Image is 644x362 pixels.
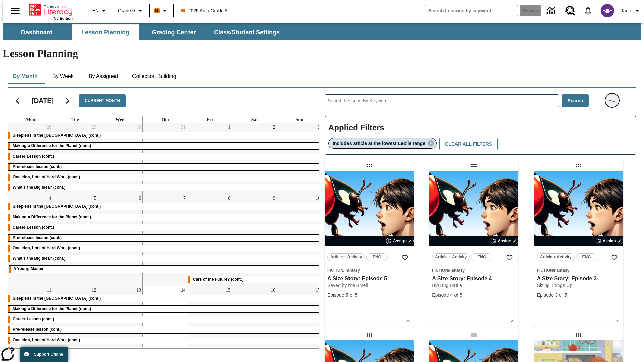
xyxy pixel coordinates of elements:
h3: A Size Story: Episode 3 [537,275,621,282]
a: July 28, 2025 [45,123,53,131]
button: Select a new avatar [597,2,618,19]
span: NJ Edition [54,16,73,20]
button: Previous [9,92,26,109]
a: Resource Center, Will open in new tab [561,2,579,20]
td: August 10, 2025 [277,194,322,286]
td: August 3, 2025 [277,123,322,194]
span: Support Offline [34,352,63,357]
span: Sleepless in the Animal Kingdom (cont.) [13,296,101,301]
span: B [155,6,159,15]
a: July 31, 2025 [180,123,187,131]
span: Pre-release lesson (cont.) [13,164,62,169]
td: August 5, 2025 [53,194,98,286]
a: Saturday [250,116,259,123]
div: One Idea, Lots of Hard Work (cont.) [8,245,322,252]
button: Article + Activity [537,253,575,261]
span: Making a Difference for the Planet (cont.) [13,306,91,311]
h2: [DATE] [32,97,54,105]
span: One Idea, Lots of Hard Work (cont.) [13,175,80,179]
button: By Assigned [83,68,123,84]
span: What's the Big Idea? (cont.) [13,256,66,261]
h2: Applied Filters [328,120,633,136]
span: ENG [582,254,591,261]
div: Draggable lesson: A Size Story: Episode 3 [573,160,584,171]
h3: A Size Story: Episode 4 [432,275,516,282]
span: Fiction [327,268,343,273]
div: Remove Includes article at the lowest Lexile range filter selected item [328,138,437,149]
button: Current Month [79,94,126,107]
button: Show Details [612,316,623,326]
a: August 1, 2025 [227,123,232,131]
a: Sunday [294,116,305,123]
button: Grade: Grade 5, Select a grade [115,5,147,17]
span: One Idea, Lots of Hard Work (cont.) [13,338,80,342]
a: August 16, 2025 [269,286,277,294]
div: What's the Big Idea? (cont.) [8,184,322,191]
a: July 29, 2025 [90,123,98,131]
a: August 5, 2025 [93,194,98,202]
button: ENG [366,253,388,261]
button: Dashboard [3,24,70,40]
span: What's the Big Idea? (cont.) [13,185,66,190]
span: Career Lesson (cont.) [13,317,54,321]
a: August 17, 2025 [314,286,322,294]
button: Add to Favorites [503,252,516,264]
a: August 10, 2025 [314,194,322,202]
div: SubNavbar [3,24,286,40]
span: Career Lesson (cont.) [13,225,54,230]
button: Search [562,94,589,107]
span: / [448,268,449,273]
div: Episode 5 of 5 [327,292,411,299]
div: A Young Master [9,266,321,273]
div: What's the Big Idea? (cont.) [8,255,322,262]
a: Friday [205,116,214,123]
button: Assign Choose Dates [386,238,414,244]
span: Fantasy [344,268,360,273]
a: August 12, 2025 [90,286,98,294]
button: Add to Favorites [608,252,621,264]
span: Grade 5 [118,7,135,14]
td: July 30, 2025 [98,123,143,194]
div: Episode 4 of 5 [432,292,516,299]
div: Draggable lesson: A Size Story: Episode 5 [364,160,375,171]
div: Draggable lesson: A Size Story: Episode 4 [469,160,479,171]
button: Filters Side menu [605,94,619,107]
h3: A Size Story: Episode 5 [327,275,411,282]
td: July 29, 2025 [53,123,98,194]
button: Open side menu [5,1,25,21]
div: lesson details [429,171,518,327]
div: What's the Big Idea? (cont.) [8,347,322,354]
span: Sleepless in the Animal Kingdom (cont.) [13,133,101,138]
span: Cars of the Future? (cont.) [193,277,244,282]
button: By Month [8,68,43,84]
span: Fiction [537,268,553,273]
button: Class/Student Settings [209,24,285,40]
a: August 9, 2025 [272,194,277,202]
div: Making a Difference for the Planet (cont.) [8,214,322,221]
span: 2025 Auto Grade 5 [181,7,228,14]
div: Pre-release lesson (cont.) [8,164,322,170]
button: Article + Activity [327,253,365,261]
td: August 2, 2025 [232,123,277,194]
span: Topic: Fiction/Fantasy [432,267,516,274]
div: lesson details [534,171,623,327]
a: Wednesday [114,116,126,123]
a: Notifications [579,2,597,19]
a: August 7, 2025 [182,194,187,202]
button: Clear All Filters [439,138,498,151]
span: Sleepless in the Animal Kingdom (cont.) [13,204,101,209]
span: Pre-release lesson (cont.) [13,235,62,240]
button: ENG [471,253,492,261]
span: Fiction [432,268,448,273]
a: Home [29,3,73,16]
div: Career Lesson (cont.) [8,316,322,323]
span: Article + Activity [540,254,572,261]
a: August 13, 2025 [135,286,142,294]
button: Article + Activity [432,253,470,261]
span: A Young Master [13,266,44,271]
span: ENG [373,254,381,261]
div: Episode 3 of 5 [537,292,621,299]
span: Making a Difference for the Planet (cont.) [13,215,91,219]
button: Profile/Settings [618,5,644,17]
a: Thursday [159,116,170,123]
